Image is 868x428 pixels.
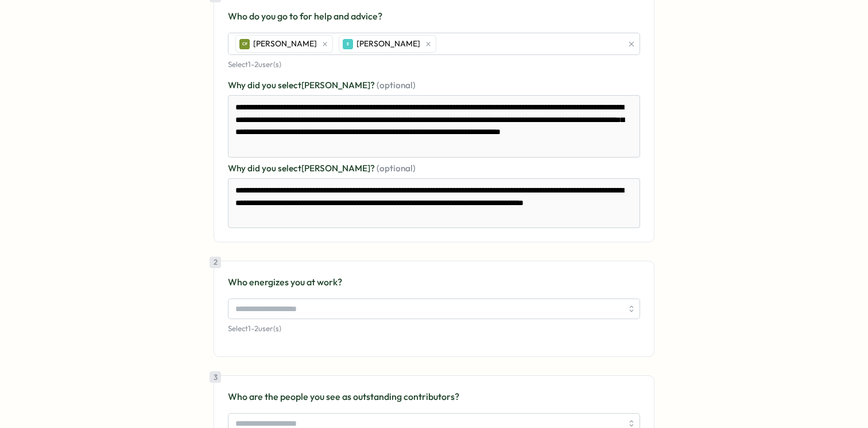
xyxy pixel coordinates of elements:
span: [PERSON_NAME] [253,38,317,50]
p: Select 1 - 2 user(s) [228,324,640,334]
span: (optional) [377,80,416,91]
span: (optional) [377,163,416,174]
label: Why did you select [PERSON_NAME] ? [228,79,640,92]
div: 2 [210,257,221,268]
span: E [347,41,349,47]
span: [PERSON_NAME] [356,38,420,50]
label: Why did you select [PERSON_NAME] ? [228,162,640,175]
p: Select 1 - 2 user(s) [228,60,640,70]
p: Who energizes you at work? [228,275,640,289]
div: 3 [210,371,221,383]
p: Who do you go to for help and advice? [228,9,640,23]
span: CF [242,41,247,47]
p: Who are the people you see as outstanding contributors? [228,390,640,404]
